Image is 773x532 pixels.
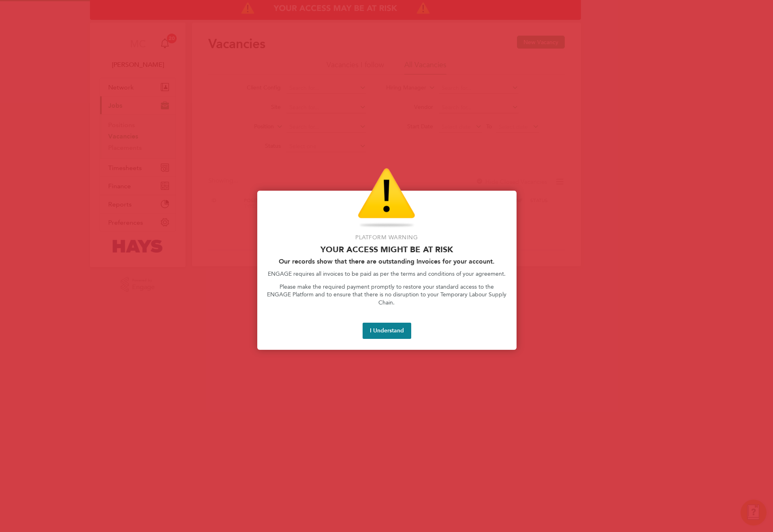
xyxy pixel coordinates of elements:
p: Platform Warning [267,234,507,242]
p: Your access might be at risk [267,245,507,254]
p: ENGAGE requires all invoices to be paid as per the terms and conditions of your agreement. [267,270,507,278]
div: Access At Risk [257,191,517,350]
p: Please make the required payment promptly to restore your standard access to the ENGAGE Platform ... [267,283,507,307]
h2: Our records show that there are outstanding Invoices for your account. [267,257,507,265]
button: I Understand [363,323,411,339]
img: Warning Icon [358,168,415,229]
